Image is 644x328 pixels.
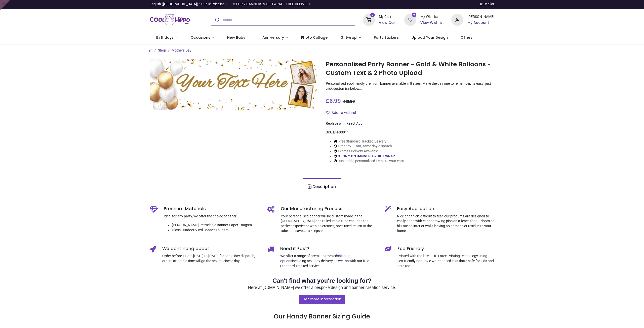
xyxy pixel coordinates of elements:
span: 13.98 [346,99,355,104]
p: Your personalised banner will be custom made in the [GEOGRAPHIC_DATA] and rolled into a tube ensu... [281,214,377,233]
a: My Account [467,20,494,25]
a: Anniversary [256,31,295,44]
h5: We dont hang about [162,246,260,252]
div: My Cart [379,14,397,19]
a: Shop [158,48,166,52]
li: [PERSON_NAME] Recyclable Banner Paper 180gsm [172,223,260,228]
a: Description [303,178,341,196]
li: Express Delivery Available [334,149,404,154]
a: Logo of Cool Hippo [150,13,190,27]
span: Upload Your Design [412,35,448,40]
h5: Our Manufacturing Process [281,206,377,212]
i: Add to wishlist [326,111,330,114]
a: 2 [363,17,375,21]
li: Free Standard Tracked Delivery [334,139,404,144]
span: New Baby [227,35,245,40]
h5: Premium Materials [164,206,260,212]
span: £ [343,99,355,104]
span: Giftwrap [340,35,357,40]
span: Occasions [191,35,210,40]
a: New Baby [221,31,256,44]
span: 6.99 [329,97,341,105]
span: BN-00011 [333,130,349,134]
sup: 0 [412,13,417,17]
a: Occasions [184,31,221,44]
a: 0 [404,17,416,21]
span: Photo Collage [301,35,328,40]
p: Nice and thick, difficult to tear, our products are designed to easily hang with either drawing p... [397,214,494,233]
a: Get more information [299,295,345,304]
p: Personalised eco-friendly premium banner available in 8 sizes. Make the day one to remember, its ... [326,81,494,91]
a: Trustpilot [479,2,494,7]
p: Printed with the latest HP Latex Printing technology using eco-friendly non-toxic water based ink... [397,254,494,268]
div: Replace with React App. [326,121,494,126]
span: £ [326,97,341,105]
h5: Need it Fast? [280,246,377,252]
div: SKU: [326,130,494,135]
p: Ideal for any party, we offer the choice of either: [164,214,260,219]
a: 3 FOR 2 ON BANNERS & GIFT WRAP [338,154,395,158]
a: View Wishlist [420,20,444,25]
h1: Personalised Party Banner - Gold & White Balloons - Custom Text & 2 Photo Upload [326,60,494,77]
div: [PERSON_NAME] [467,14,494,19]
li: Order by 11am, same day dispatch [334,144,404,149]
h5: Easy Application [397,206,494,212]
p: We offer a range of premium tracked including next day delivery as well as with our free Standard... [280,254,377,268]
span: Public Pricelist [201,2,224,7]
span: Party Stickers [374,35,399,40]
img: Cool Hippo [150,13,190,27]
img: Personalised Party Banner - Gold & White Balloons - Custom Text & 2 Photo Upload [150,59,318,110]
button: Add to wishlistAdd to wishlist [326,109,361,117]
span: Offers [461,35,472,40]
div: 3 FOR 2 BANNERS & GIFTWRAP - FREE DELIVERY [233,2,311,7]
button: Submit [211,14,223,25]
li: Just add 3 personalised items to your cart! [334,159,404,164]
h2: Can't find what you're looking for? [150,276,494,285]
div: My Wishlist [420,14,444,19]
sup: 2 [370,13,375,17]
li: Gloss Outdoor Vinyl Banner 150gsm [172,228,260,233]
a: Mothers Day [172,48,191,52]
h5: Eco Friendly [397,246,494,252]
span: Anniversary [262,35,284,40]
a: Birthdays [150,31,184,44]
a: English ([GEOGRAPHIC_DATA]) •Public Pricelist [150,2,227,7]
a: View Cart [379,20,397,25]
a: Giftwrap [334,31,367,44]
p: Here at [DOMAIN_NAME] we offer a bespoke design and banner creation service. [150,285,494,291]
p: Order before 11 am [DATE] to [DATE] for same-day dispatch, orders after this time will go the nex... [162,254,260,263]
span: Birthdays [156,35,174,40]
h3: Our Handy Banner Sizing Guide [150,295,494,321]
